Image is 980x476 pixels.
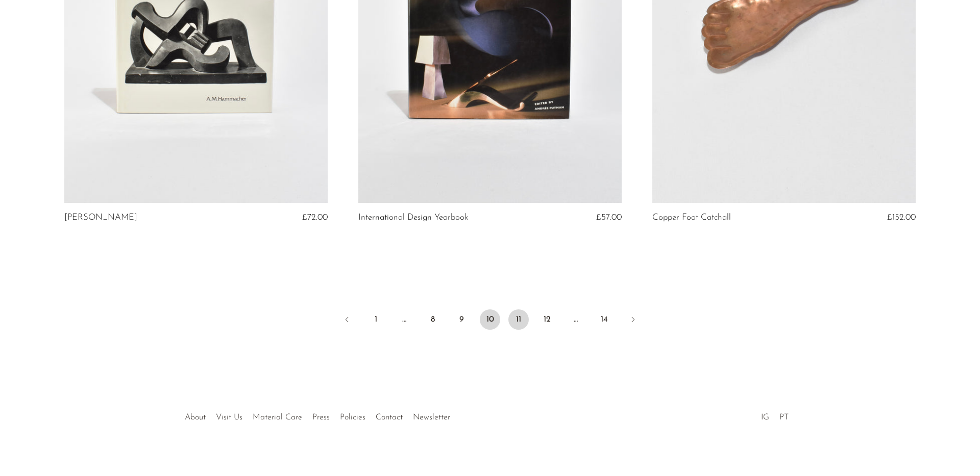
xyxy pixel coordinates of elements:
ul: Social Medias [756,405,794,425]
ul: Quick links [180,405,455,425]
span: £57.00 [596,213,622,222]
a: Next [623,309,643,332]
a: Contact [376,413,403,421]
span: £72.00 [302,213,328,222]
a: 12 [537,309,557,330]
a: 1 [365,309,386,330]
a: 11 [508,309,529,330]
span: … [566,309,586,330]
a: International Design Yearbook [358,213,469,222]
a: Visit Us [216,413,242,421]
a: PT [779,413,789,421]
a: [PERSON_NAME] [64,213,137,222]
a: IG [761,413,769,421]
span: 10 [480,309,500,330]
a: Policies [340,413,365,421]
a: Material Care [253,413,302,421]
a: Press [312,413,330,421]
a: 8 [423,309,443,330]
a: About [185,413,206,421]
a: 9 [451,309,472,330]
a: 14 [594,309,615,330]
span: £152.00 [887,213,916,222]
a: Copper Foot Catchall [652,213,731,222]
span: … [394,309,414,330]
a: Previous [337,309,357,332]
